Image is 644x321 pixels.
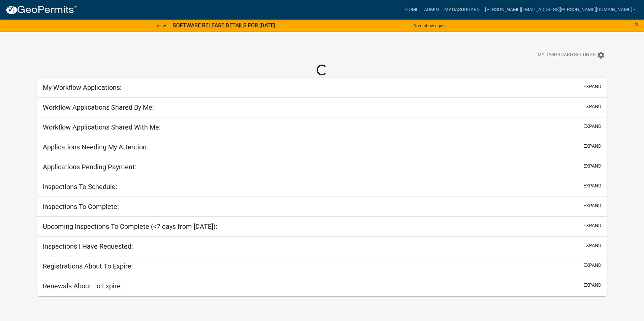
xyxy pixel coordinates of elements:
h5: Renewals About To Expire: [43,282,122,290]
button: expand [583,123,601,130]
button: expand [583,163,601,170]
h5: Upcoming Inspections To Complete (<7 days from [DATE]): [43,222,217,230]
button: expand [583,242,601,249]
h5: Workflow Applications Shared By Me: [43,103,154,111]
span: × [635,20,639,29]
button: My Dashboard Settingssettings [532,48,610,62]
h5: Applications Pending Payment: [43,163,136,171]
button: Close [635,20,639,28]
button: expand [583,222,601,229]
button: expand [583,282,601,289]
button: expand [583,143,601,150]
a: Admin [421,3,442,16]
button: expand [583,182,601,189]
a: Home [402,3,421,16]
button: expand [583,202,601,209]
i: settings [597,51,605,59]
h5: My Workflow Applications: [43,83,122,92]
button: Don't show again [411,20,448,31]
a: [PERSON_NAME][EMAIL_ADDRESS][PERSON_NAME][DOMAIN_NAME] [482,3,639,16]
h5: Inspections To Complete: [43,203,119,211]
span: My Dashboard Settings [538,51,595,59]
strong: SOFTWARE RELEASE DETAILS FOR [DATE] [173,22,275,29]
a: My Dashboard [442,3,482,16]
h5: Applications Needing My Attention: [43,143,148,151]
h5: Workflow Applications Shared With Me: [43,123,161,131]
h5: Registrations About To Expire: [43,262,133,270]
button: expand [583,83,601,90]
h5: Inspections I Have Requested: [43,242,133,250]
button: expand [583,262,601,269]
a: View [154,20,169,31]
h5: Inspections To Schedule: [43,183,117,191]
button: expand [583,103,601,110]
